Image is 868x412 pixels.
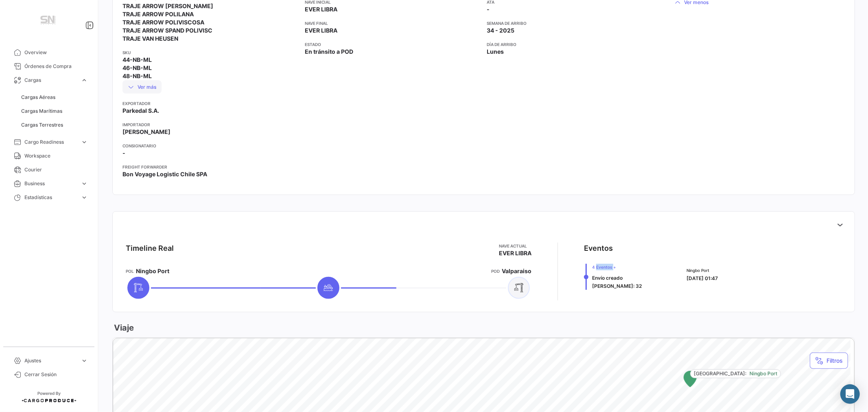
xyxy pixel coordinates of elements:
span: EVER LIBRA [499,249,531,257]
span: Courier [24,166,88,173]
span: En tránsito a POD [305,48,353,56]
span: Cargo Readiness [24,138,77,146]
span: expand_more [81,138,88,146]
span: TRAJE ARROW SPAND POLIVISC [122,26,212,35]
span: Business [24,180,77,187]
span: Ajustes [24,357,77,364]
div: Abrir Intercom Messenger [840,384,860,404]
app-card-info-title: Estado [305,41,481,48]
span: EVER LIBRA [305,5,337,13]
span: [PERSON_NAME] [122,128,171,136]
button: Ver más [122,80,162,94]
span: Overview [24,49,88,56]
span: Cerrar Sesión [24,371,88,378]
a: Cargas Terrestres [18,119,91,131]
img: Manufactura+Logo.png [28,10,69,33]
a: Courier [7,163,91,177]
app-card-info-title: Semana de Arribo [487,20,663,26]
span: [PERSON_NAME]: 32 [592,283,642,289]
app-card-info-title: POL [126,268,134,274]
span: Ningbo Port [750,370,777,377]
app-card-info-title: Nave actual [499,243,531,249]
span: Cargas [24,77,77,84]
span: [GEOGRAPHIC_DATA]: [694,370,746,377]
span: TRAJE ARROW POLILANA [122,10,194,18]
span: Cargas Marítimas [21,107,62,115]
span: Parkedal S.A. [122,107,159,115]
app-card-info-title: Importador [122,121,298,128]
span: Órdenes de Compra [24,63,88,70]
span: 34 - 2025 [487,26,515,35]
app-card-info-title: SKU [122,49,298,56]
span: Estadísticas [24,194,77,201]
span: expand_more [81,357,88,364]
span: 48-NB-ML [122,72,152,80]
div: Timeline Real [126,243,174,254]
h3: Viaje [112,322,134,333]
a: Cargas Aéreas [18,91,91,103]
a: Cargas Marítimas [18,105,91,117]
span: TRAJE ARROW POLIVISCOSA [122,18,204,26]
app-card-info-title: POD [491,268,500,274]
span: expand_more [81,77,88,84]
span: 4 Eventos + [592,264,642,270]
a: Workspace [7,149,91,163]
span: Cargas Terrestres [21,121,63,129]
span: [DATE] 01:47 [687,275,718,281]
button: Filtros [810,353,848,369]
span: Cargas Aéreas [21,94,55,101]
span: Ningbo Port [136,267,169,275]
span: EVER LIBRA [305,26,337,35]
span: expand_more [81,180,88,187]
span: Envío creado [592,275,623,281]
span: Workspace [24,152,88,160]
app-card-info-title: Nave final [305,20,481,26]
app-card-info-title: Exportador [122,100,298,107]
app-card-info-title: Consignatario [122,142,298,149]
a: Overview [7,46,91,59]
span: Lunes [487,48,504,56]
app-card-info-title: Freight Forwarder [122,164,298,170]
span: Valparaiso [502,267,531,275]
span: 46-NB-ML [122,64,152,72]
app-card-info-title: Día de Arribo [487,41,663,48]
span: TRAJE ARROW [PERSON_NAME] [122,2,213,10]
span: 44-NB-ML [122,56,152,64]
span: TRAJE VAN HEUSEN [122,35,178,43]
span: - [487,5,490,13]
span: expand_more [81,194,88,201]
a: Órdenes de Compra [7,59,91,73]
div: Eventos [584,243,613,254]
div: Map marker [684,371,697,387]
span: Ningbo Port [687,267,718,274]
span: Bon Voyage Logistic Chile SPA [122,170,207,178]
span: - [122,149,125,157]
